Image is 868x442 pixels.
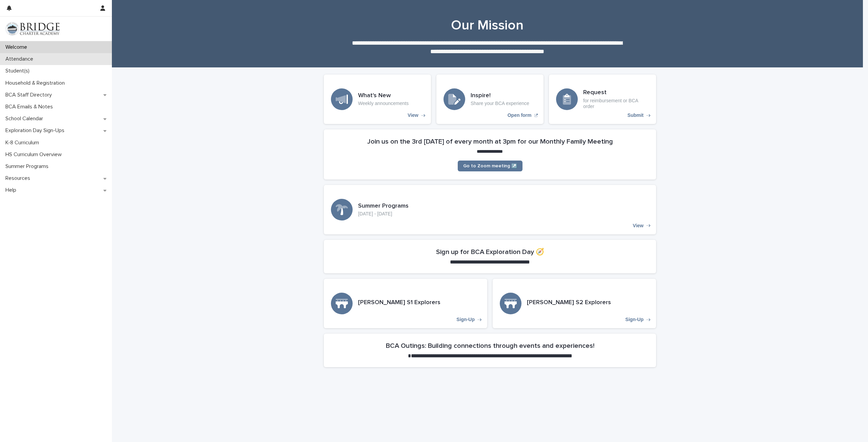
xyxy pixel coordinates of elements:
p: [DATE] - [DATE] [358,211,409,217]
p: Help [3,187,22,193]
p: Weekly announcements [358,101,409,106]
h2: BCA Outings: Building connections through events and experiences! [386,342,594,350]
h2: Join us on the 3rd [DATE] of every month at 3pm for our Monthly Family Meeting [367,138,613,146]
h1: Our Mission [321,17,653,34]
h3: [PERSON_NAME] S2 Explorers [527,299,611,307]
p: Sign-Up [625,317,644,322]
a: Sign-Up [324,279,487,328]
h3: Inspire! [471,92,529,100]
a: Open form [436,75,544,124]
p: View [633,223,644,229]
p: Student(s) [3,68,35,74]
h2: Sign up for BCA Exploration Day 🧭 [436,248,544,256]
p: Welcome [3,44,33,50]
h3: [PERSON_NAME] S1 Explorers [358,299,440,307]
a: Go to Zoom meeting ↗️ [458,161,522,171]
p: BCA Emails & Notes [3,104,58,110]
p: Summer Programs [3,163,54,170]
p: Share your BCA experience [471,101,529,106]
h3: Summer Programs [358,203,409,210]
a: Submit [549,75,656,124]
p: Resources [3,175,36,182]
p: for reimbursement or BCA order [583,98,649,109]
h3: What's New [358,92,409,100]
p: Sign-Up [456,317,475,322]
p: Exploration Day Sign-Ups [3,127,70,134]
span: Go to Zoom meeting ↗️ [463,164,517,168]
p: Open form [508,112,532,118]
p: HS Curriculum Overview [3,151,67,158]
a: Sign-Up [493,279,656,328]
p: View [408,112,418,118]
p: Submit [628,112,644,118]
h3: Request [583,89,649,97]
a: View [324,75,431,124]
p: BCA Staff Directory [3,92,57,98]
img: V1C1m3IdTEidaUdm9Hs0 [5,22,60,36]
p: Attendance [3,56,39,62]
a: View [324,185,656,234]
p: Household & Registration [3,80,70,86]
p: K-8 Curriculum [3,140,44,146]
p: School Calendar [3,115,48,122]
